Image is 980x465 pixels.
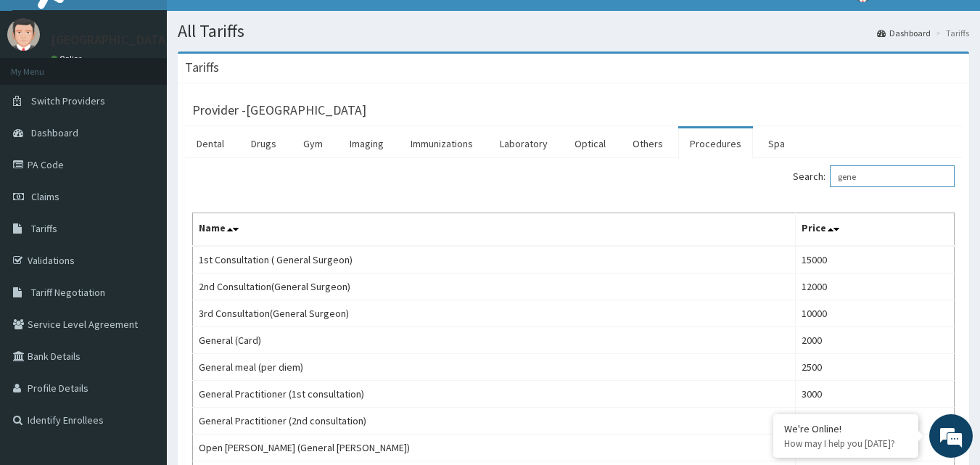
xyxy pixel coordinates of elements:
[51,33,170,46] p: [GEOGRAPHIC_DATA]
[784,437,907,450] p: How may I help you today?
[31,190,59,203] span: Claims
[193,300,796,327] td: 3rd Consultation(General Surgeon)
[193,273,796,300] td: 2nd Consultation(General Surgeon)
[796,300,955,327] td: 10000
[193,327,796,354] td: General (Card)
[877,27,931,39] a: Dashboard
[793,165,955,187] label: Search:
[31,286,105,299] span: Tariff Negotiation
[31,222,57,235] span: Tariffs
[621,128,675,159] a: Others
[193,381,796,408] td: General Practitioner (1st consultation)
[27,73,59,109] img: d_794563401_company_1708531726252_794563401
[796,354,955,381] td: 2500
[338,128,395,159] a: Imaging
[932,27,969,39] li: Tariffs
[193,435,796,461] td: Open [PERSON_NAME] (General [PERSON_NAME])
[192,104,366,117] h3: Provider - [GEOGRAPHIC_DATA]
[7,18,40,51] img: User Image
[31,126,78,139] span: Dashboard
[488,128,559,159] a: Laboratory
[193,354,796,381] td: General meal (per diem)
[185,128,236,159] a: Dental
[51,54,86,64] a: Online
[178,22,969,41] h1: All Tariffs
[84,140,200,287] span: We're online!
[796,213,955,247] th: Price
[193,408,796,435] td: General Practitioner (2nd consultation)
[796,273,955,300] td: 12000
[830,165,955,187] input: Search:
[796,381,955,408] td: 3000
[31,94,105,107] span: Switch Providers
[678,128,753,159] a: Procedures
[399,128,485,159] a: Immunizations
[238,7,273,42] div: Minimize live chat window
[185,61,219,74] h3: Tariffs
[239,128,288,159] a: Drugs
[563,128,617,159] a: Optical
[796,408,955,435] td: 2500
[796,327,955,354] td: 2000
[75,81,244,100] div: Chat with us now
[784,422,907,435] div: We're Online!
[757,128,796,159] a: Spa
[193,246,796,273] td: 1st Consultation ( General Surgeon)
[193,213,796,247] th: Name
[7,310,276,361] textarea: Type your message and hit 'Enter'
[796,246,955,273] td: 15000
[292,128,334,159] a: Gym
